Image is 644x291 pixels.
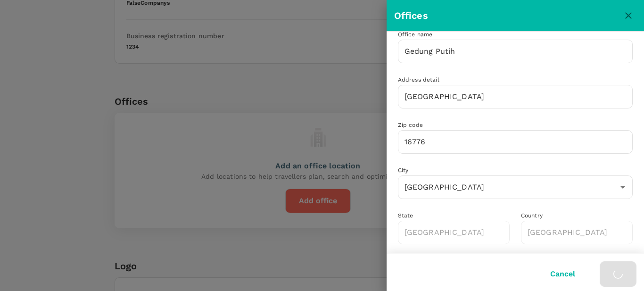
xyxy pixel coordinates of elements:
span: Office name [398,31,433,38]
button: Open [616,181,629,194]
span: State [398,212,413,219]
span: City [398,167,409,174]
button: Cancel [537,262,588,286]
button: close [620,8,636,24]
span: Country [521,212,543,219]
span: Zip code [398,122,423,128]
div: Offices [394,8,620,23]
span: Address detail [398,76,439,83]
